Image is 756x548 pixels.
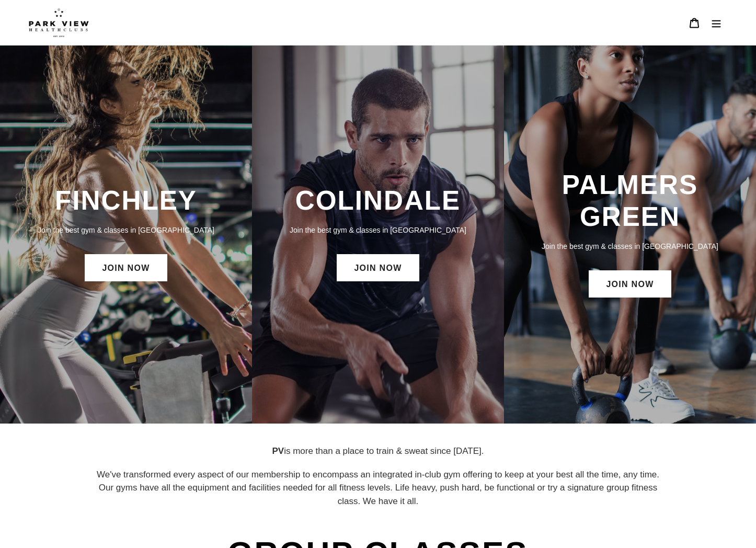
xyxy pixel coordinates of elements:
p: Join the best gym & classes in [GEOGRAPHIC_DATA] [514,241,746,252]
a: JOIN NOW: Colindale Membership [337,254,419,281]
h3: PALMERS GREEN [514,169,746,233]
strong: PV [272,446,284,456]
p: is more than a place to train & sweat since [DATE]. [93,444,663,458]
p: Join the best gym & classes in [GEOGRAPHIC_DATA] [262,224,494,236]
img: Park view health clubs is a gym near you. [29,8,89,37]
a: JOIN NOW: Palmers Green Membership [589,270,671,298]
h3: COLINDALE [262,185,494,216]
p: Join the best gym & classes in [GEOGRAPHIC_DATA] [10,224,242,236]
a: JOIN NOW: Finchley Membership [85,254,167,281]
h3: FINCHLEY [10,185,242,216]
p: We've transformed every aspect of our membership to encompass an integrated in-club gym offering ... [93,468,663,508]
button: Menu [705,12,727,34]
